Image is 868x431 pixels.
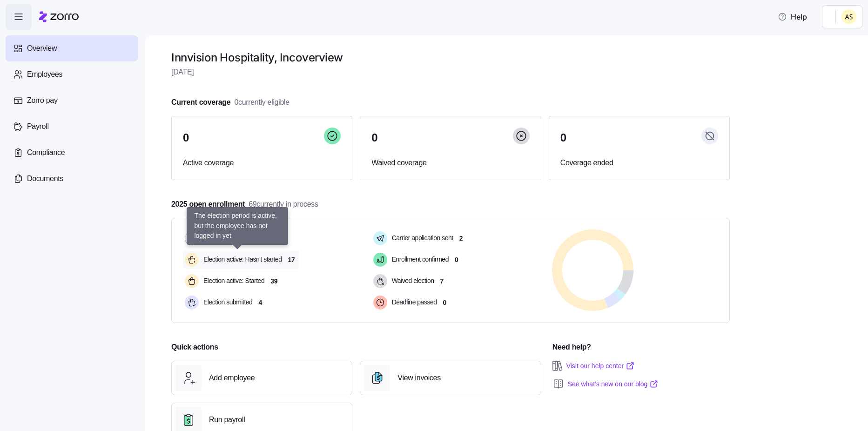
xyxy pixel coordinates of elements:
img: 25966653fc60c1c706604e5d62ac2791 [841,9,856,24]
span: Enrollment confirmed [389,255,451,264]
a: Documents [6,166,138,192]
img: Employer logo [809,11,828,22]
span: 7 [443,276,446,285]
span: Waived coverage [371,157,529,168]
a: Employees [6,61,138,88]
span: Election submitted [201,297,256,307]
span: 69 currently in process [251,198,327,210]
span: Run payroll [209,414,247,425]
span: [DATE] [171,67,730,78]
span: Documents [27,173,65,185]
span: 0 [183,132,190,143]
span: Add employee [209,372,258,384]
span: View invoices [397,372,444,384]
span: Waived election [389,276,437,285]
span: 17 [294,255,300,264]
span: 2025 open enrollment [171,198,327,210]
a: Zorro pay [6,88,138,114]
a: Overview [6,35,138,61]
span: 0 [458,255,462,264]
button: Help [752,7,796,26]
a: Visit our help center [566,361,639,370]
span: Help [759,11,788,22]
span: Carrier application sent [389,233,457,242]
span: 0 currently eligible [235,97,295,108]
h1: Innvision Hospitality, Inc overview [171,50,730,65]
span: Payroll [27,121,50,133]
span: 0 [280,233,284,242]
span: 0 [371,132,379,143]
span: Election active: Started [201,276,269,285]
span: 0 [560,132,568,143]
span: Deadline passed [389,297,439,307]
a: See what’s new on our blog [568,379,663,388]
span: Quick actions [171,341,218,353]
span: Active coverage [183,157,341,168]
span: Need help? [552,341,591,353]
span: Pending election window [201,233,274,242]
span: 0 [445,297,449,307]
span: Election active: Hasn't started [201,255,288,264]
span: Coverage ended [560,157,718,168]
span: Current coverage [171,97,295,108]
a: Payroll [6,114,138,140]
span: Overview [27,43,59,54]
span: Employees [27,69,64,81]
span: 4 [262,297,266,307]
span: 2 [463,233,467,242]
span: Compliance [27,147,67,159]
span: Zorro pay [27,95,61,107]
a: Compliance [6,140,138,166]
span: 39 [275,276,283,285]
